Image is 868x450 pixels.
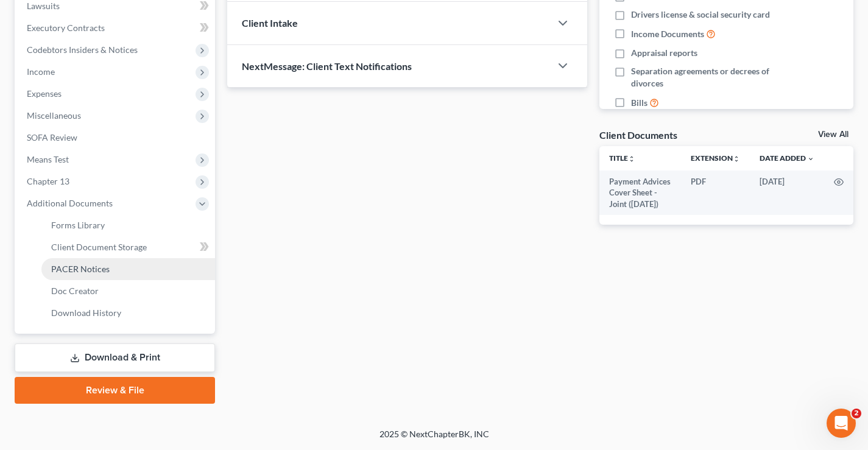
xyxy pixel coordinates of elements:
a: Executory Contracts [17,17,215,39]
span: Income Documents [631,28,704,40]
a: PACER Notices [41,258,215,280]
span: Bills [631,97,647,109]
span: Chapter 13 [27,176,69,186]
a: Doc Creator [41,280,215,302]
a: Download History [41,302,215,324]
span: Expenses [27,88,62,99]
div: Client Documents [599,128,677,141]
iframe: Intercom live chat [827,409,856,438]
span: Doc Creator [51,286,99,296]
i: unfold_more [733,155,740,163]
span: Drivers license & social security card [631,9,770,21]
span: Separation agreements or decrees of divorces [631,65,779,90]
span: SOFA Review [27,132,77,142]
span: Lawsuits [27,1,60,11]
span: Forms Library [51,220,105,230]
span: Means Test [27,154,69,164]
span: Client Intake [242,17,298,29]
span: Client Document Storage [51,242,147,252]
span: 2 [852,409,861,418]
td: PDF [681,171,750,215]
a: Date Added expand_more [760,153,814,163]
a: Forms Library [41,214,215,236]
a: View All [818,130,849,139]
div: 2025 © NextChapterBK, INC [87,428,782,450]
span: PACER Notices [51,264,110,274]
span: Appraisal reports [631,47,697,59]
a: Review & File [15,377,215,404]
a: SOFA Review [17,127,215,149]
td: Payment Advices Cover Sheet - Joint ([DATE]) [599,171,681,215]
span: Income [27,66,55,77]
span: NextMessage: Client Text Notifications [242,60,412,72]
span: Additional Documents [27,198,113,208]
a: Download & Print [15,343,215,372]
span: Executory Contracts [27,23,105,33]
a: Extensionunfold_more [691,153,740,163]
span: Codebtors Insiders & Notices [27,44,138,55]
span: Download History [51,308,121,318]
a: Client Document Storage [41,236,215,258]
td: [DATE] [750,171,824,215]
span: Miscellaneous [27,110,81,121]
a: Titleunfold_more [609,153,635,163]
i: expand_more [807,155,814,163]
i: unfold_more [628,155,635,163]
